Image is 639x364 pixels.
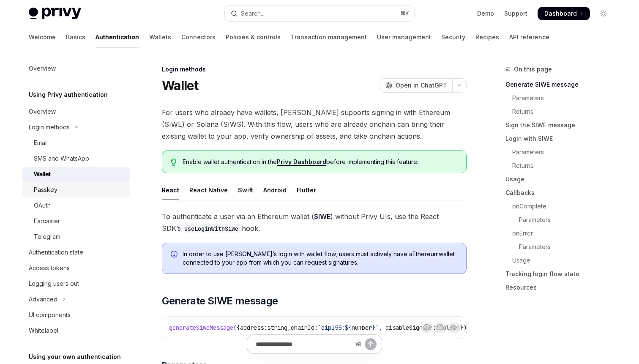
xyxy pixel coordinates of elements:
span: } [372,324,375,331]
a: Policies & controls [226,27,281,47]
div: UI components [29,310,71,320]
span: `eip155: [318,324,345,331]
a: Generate SIWE message [505,78,617,91]
div: Email [34,138,48,148]
a: Basics [66,27,85,47]
span: For users who already have wallets, [PERSON_NAME] supports signing in with Ethereum (SIWE) or Sol... [162,107,467,142]
span: ⌘ K [400,10,409,17]
a: Logging users out [22,276,130,291]
a: Login with SIWE [505,132,617,145]
div: Wallet [34,169,51,179]
a: Passkey [22,182,130,197]
a: Tracking login flow state [505,267,617,281]
span: Dashboard [544,9,577,18]
a: User management [377,27,431,47]
span: Generate SIWE message [162,294,278,308]
button: Open search [225,6,414,21]
button: Toggle dark mode [597,7,610,20]
button: Ask AI [448,322,459,333]
code: useLoginWithSiwe [181,224,242,233]
div: OAuth [34,200,51,211]
span: number [352,324,372,331]
a: Callbacks [505,186,617,200]
button: Toggle Advanced section [22,292,130,307]
span: address: [240,324,267,331]
div: React [162,180,179,200]
a: Transaction management [291,27,367,47]
a: OAuth [22,198,130,213]
span: On this page [514,64,552,74]
div: Farcaster [34,216,60,226]
a: onComplete [505,200,617,213]
button: Report incorrect code [421,322,432,333]
div: Login methods [162,65,467,74]
button: Toggle Login methods section [22,120,130,135]
span: To authenticate a user via an Ethereum wallet ( ) without Privy UIs, use the React SDK’s hook. [162,211,467,234]
a: Returns [505,105,617,118]
span: ` [375,324,379,331]
a: Connectors [181,27,216,47]
span: ${ [345,324,352,331]
a: Support [504,9,527,18]
span: ({ [233,324,240,331]
div: Overview [29,107,56,117]
a: Parameters [505,240,617,254]
div: React Native [189,180,228,200]
div: Advanced [29,294,57,304]
div: Logging users out [29,279,79,289]
a: API reference [509,27,549,47]
button: Copy the contents from the code block [435,322,446,333]
a: Authentication state [22,245,130,260]
a: Welcome [29,27,56,47]
a: Email [22,135,130,151]
h5: Using your own authentication [29,352,121,362]
h5: Using Privy authentication [29,90,108,100]
div: Telegram [34,232,60,242]
div: Whitelabel [29,326,58,336]
a: Resources [505,281,617,294]
a: Wallets [149,27,171,47]
a: UI components [22,307,130,323]
input: Ask a question... [256,335,352,353]
span: }) [460,324,467,331]
a: Sign the SIWE message [505,118,617,132]
a: Returns [505,159,617,172]
div: Authentication state [29,247,83,257]
h1: Wallet [162,78,199,93]
div: Search... [241,8,265,19]
a: Overview [22,61,130,76]
a: Authentication [96,27,139,47]
span: Open in ChatGPT [396,81,447,90]
a: SIWE [314,212,330,221]
div: Overview [29,63,56,74]
span: generateSiweMessage [169,324,233,331]
a: onError [505,227,617,240]
a: Farcaster [22,213,130,229]
a: Wallet [22,167,130,182]
div: Swift [238,180,253,200]
a: Overview [22,104,130,119]
div: Access tokens [29,263,70,273]
a: Parameters [505,91,617,105]
a: Usage [505,254,617,267]
span: string [267,324,287,331]
a: Whitelabel [22,323,130,338]
span: , [287,324,291,331]
a: Parameters [505,145,617,159]
button: Send message [365,338,377,350]
svg: Info [171,251,179,259]
a: Privy Dashboard [277,158,326,166]
img: light logo [29,8,81,19]
button: Open in ChatGPT [380,78,452,93]
a: Telegram [22,229,130,244]
span: chainId: [291,324,318,331]
div: Passkey [34,185,57,195]
a: Parameters [505,213,617,227]
span: , disableSignup? [379,324,433,331]
a: SMS and WhatsApp [22,151,130,166]
svg: Tip [171,159,177,166]
span: Enable wallet authentication in the before implementing this feature. [183,158,458,166]
a: Usage [505,172,617,186]
a: Access tokens [22,260,130,276]
a: Dashboard [538,7,590,20]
